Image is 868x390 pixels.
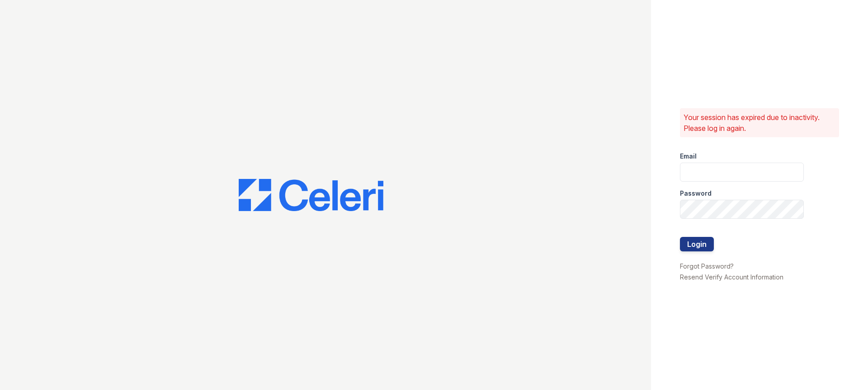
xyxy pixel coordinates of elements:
a: Forgot Password? [680,262,734,270]
img: CE_Logo_Blue-a8612792a0a2168367f1c8372b55b34899dd931a85d93a1a3d3e32e68fde9ad4.png [239,179,383,212]
p: Your session has expired due to inactivity. Please log in again. [684,112,835,134]
button: Login [680,237,714,251]
label: Email [680,152,697,161]
label: Password [680,189,712,198]
a: Resend Verify Account Information [680,273,783,281]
